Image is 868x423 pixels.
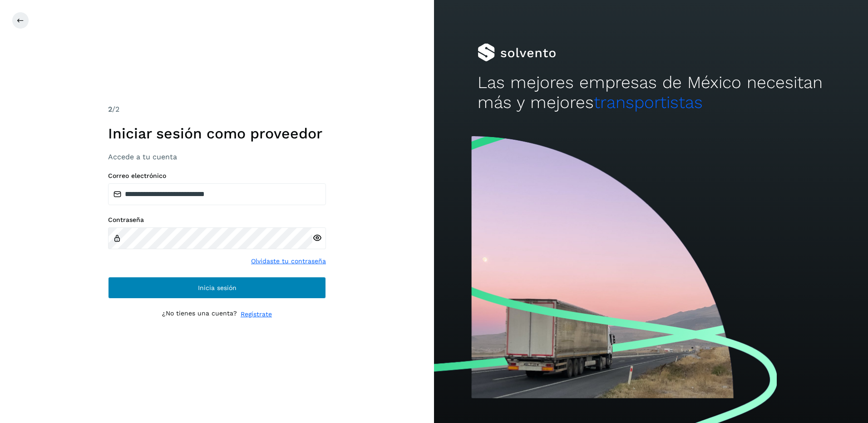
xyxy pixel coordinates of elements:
[198,285,237,291] span: Inicia sesión
[108,277,326,299] button: Inicia sesión
[162,310,237,319] p: ¿No tienes una cuenta?
[241,310,272,319] a: Regístrate
[108,125,326,142] h1: Iniciar sesión como proveedor
[478,73,825,113] h2: Las mejores empresas de México necesitan más y mejores
[594,93,703,112] span: transportistas
[108,104,326,115] div: /2
[251,256,326,266] a: Olvidaste tu contraseña
[108,172,326,180] label: Correo electrónico
[108,216,326,224] label: Contraseña
[108,105,112,113] span: 2
[108,152,326,161] h3: Accede a tu cuenta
